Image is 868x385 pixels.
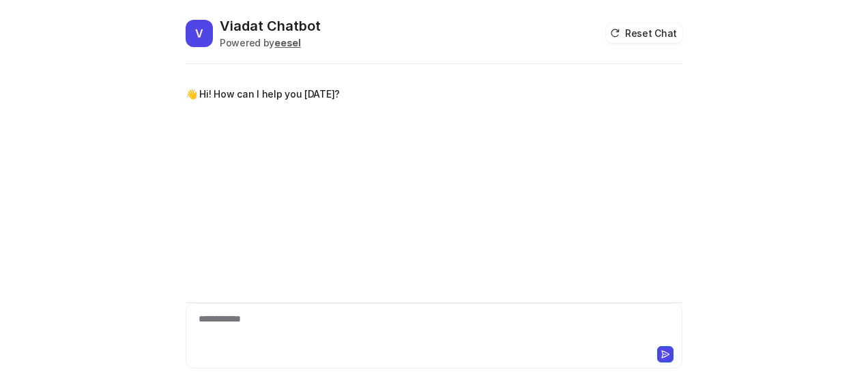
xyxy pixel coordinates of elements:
h2: Viadat Chatbot [220,16,321,35]
div: Powered by [220,35,321,50]
p: 👋 Hi! How can I help you [DATE]? [186,86,340,102]
button: Reset Chat [606,23,682,43]
b: eesel [274,37,301,48]
span: V [186,20,213,47]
